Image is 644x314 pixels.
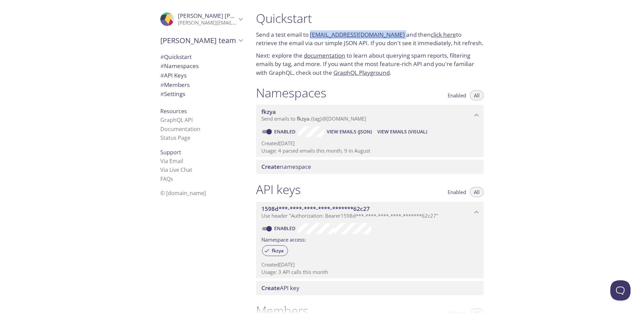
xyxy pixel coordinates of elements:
[256,182,301,197] h1: API keys
[178,12,270,20] span: [PERSON_NAME] [PERSON_NAME]
[327,128,372,136] span: View Emails (JSON)
[297,115,310,122] span: fkzya
[160,116,193,124] a: GraphQL API
[160,71,187,79] span: API Keys
[261,261,478,268] p: Created [DATE]
[160,53,192,61] span: Quickstart
[261,163,280,170] span: Create
[170,175,173,183] span: s
[261,269,478,276] p: Usage: 3 API calls this month
[160,175,173,183] a: FAQ
[261,108,276,116] span: fkzya
[155,8,248,30] div: Paulson Jose
[377,128,427,136] span: View Emails (Visual)
[261,284,280,292] span: Create
[160,149,181,156] span: Support
[256,11,484,26] h1: Quickstart
[160,134,190,142] a: Status Page
[160,71,164,79] span: #
[160,189,206,197] span: © [DOMAIN_NAME]
[256,51,484,77] p: Next: explore the to learn about querying spam reports, filtering emails by tag, and more. If you...
[444,187,470,197] button: Enabled
[160,62,164,70] span: #
[262,245,288,256] div: fkzya
[261,140,478,147] p: Created [DATE]
[610,280,631,301] iframe: Help Scout Beacon - Open
[273,128,298,135] a: Enabled
[256,105,484,126] div: fkzya namespace
[160,53,164,61] span: #
[310,31,405,38] a: [EMAIL_ADDRESS][DOMAIN_NAME]
[261,284,299,292] span: API key
[444,90,470,100] button: Enabled
[155,52,248,62] div: Quickstart
[155,71,248,80] div: API Keys
[155,89,248,99] div: Team Settings
[256,160,484,174] div: Create namespace
[160,81,164,89] span: #
[160,90,164,98] span: #
[160,36,236,45] span: [PERSON_NAME] team
[178,20,236,26] p: [PERSON_NAME][EMAIL_ADDRESS][PERSON_NAME][DOMAIN_NAME]
[155,32,248,49] div: Paulson's team
[470,187,484,197] button: All
[375,126,430,137] button: View Emails (Visual)
[155,80,248,90] div: Members
[273,225,298,231] a: Enabled
[155,61,248,71] div: Namespaces
[256,281,484,295] div: Create API Key
[304,52,345,59] a: documentation
[160,90,185,98] span: Settings
[160,81,190,89] span: Members
[431,31,456,38] a: click here
[160,157,183,165] a: Via Email
[324,126,375,137] button: View Emails (JSON)
[470,90,484,100] button: All
[261,147,478,154] p: Usage: 4 parsed emails this month, 9 in August
[160,166,192,174] a: Via Live Chat
[261,234,306,244] label: Namespace access:
[160,62,199,70] span: Namespaces
[261,163,311,170] span: namespace
[333,69,390,76] a: GraphQL Playground
[160,125,200,133] a: Documentation
[261,115,366,122] span: Send emails to . {tag} @[DOMAIN_NAME]
[256,30,484,48] p: Send a test email to and then to retrieve the email via our simple JSON API. If you don't see it ...
[256,85,326,100] h1: Namespaces
[160,107,187,115] span: Resources
[268,248,288,254] span: fkzya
